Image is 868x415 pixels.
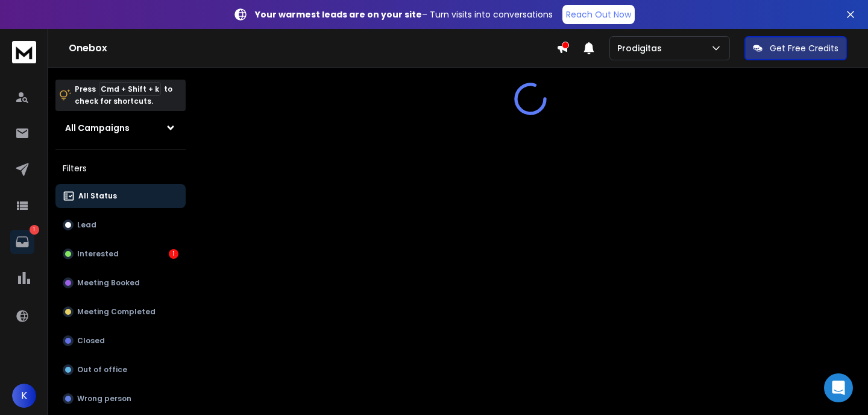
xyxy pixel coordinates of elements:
[65,122,130,134] h1: All Campaigns
[55,387,186,411] button: Wrong person
[55,329,186,353] button: Closed
[69,41,556,55] h1: Onebox
[55,271,186,295] button: Meeting Booked
[77,278,140,288] p: Meeting Booked
[77,307,156,317] p: Meeting Completed
[55,116,186,140] button: All Campaigns
[255,8,553,21] p: – Turn visits into conversations
[77,220,96,230] p: Lead
[255,8,422,21] strong: Your warmest leads are on your site
[55,358,186,382] button: Out of office
[10,230,34,254] a: 1
[562,5,635,24] a: Reach Out Now
[12,384,36,408] button: K
[566,8,631,21] p: Reach Out Now
[77,336,105,346] p: Closed
[75,83,172,107] p: Press to check for shortcuts.
[77,365,127,375] p: Out of office
[169,249,178,259] div: 1
[744,36,847,60] button: Get Free Credits
[78,191,117,201] p: All Status
[99,82,161,96] span: Cmd + Shift + k
[55,213,186,237] button: Lead
[770,42,838,54] p: Get Free Credits
[77,394,131,404] p: Wrong person
[77,249,119,259] p: Interested
[617,42,667,54] p: Prodigitas
[824,373,853,402] div: Open Intercom Messenger
[55,300,186,324] button: Meeting Completed
[12,41,36,63] img: logo
[55,160,186,177] h3: Filters
[55,184,186,208] button: All Status
[55,242,186,266] button: Interested1
[30,225,39,235] p: 1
